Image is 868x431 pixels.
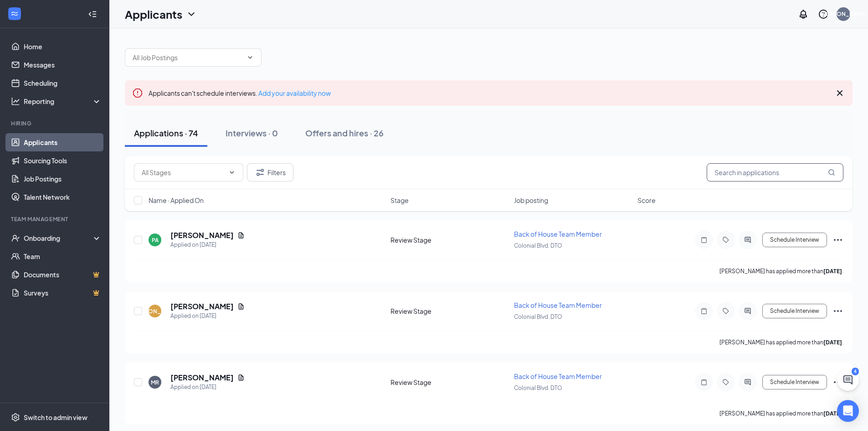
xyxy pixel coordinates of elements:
svg: Document [237,374,245,381]
h1: Applicants [125,6,182,22]
div: Onboarding [24,234,94,243]
svg: Tag [720,307,731,315]
span: Job posting [514,196,548,205]
a: SurveysCrown [24,284,102,302]
svg: Notifications [798,9,809,20]
a: Home [24,37,102,56]
svg: Analysis [11,97,20,106]
svg: ChevronDown [247,54,254,61]
div: Switch to admin view [24,413,87,422]
button: Schedule Interview [762,304,827,318]
svg: Document [237,232,245,239]
svg: Note [699,236,709,244]
input: All Job Postings [133,52,243,62]
p: [PERSON_NAME] has applied more than . [719,267,843,275]
a: Talent Network [24,188,102,206]
div: Review Stage [390,378,508,387]
button: Schedule Interview [762,375,827,389]
svg: Note [699,307,709,315]
a: Team [24,247,102,265]
span: Colonial Blvd. DTO [514,313,562,320]
svg: ChatActive [842,374,853,385]
button: Schedule Interview [762,233,827,247]
svg: ChevronDown [186,9,197,20]
div: MR [151,379,159,386]
svg: Ellipses [832,306,843,317]
svg: Settings [11,413,20,422]
div: Interviews · 0 [226,127,278,139]
input: Search in applications [707,163,843,182]
div: Review Stage [390,306,508,316]
div: Offers and hires · 26 [305,127,384,139]
div: [PERSON_NAME] [132,307,179,315]
div: Applied on [DATE] [170,240,245,249]
div: PA [152,236,159,244]
div: 4 [852,368,859,375]
svg: ActiveChat [742,379,753,386]
input: All Stages [142,167,225,177]
svg: Ellipses [832,377,843,388]
span: Name · Applied On [149,196,204,205]
a: Messages [24,56,102,74]
span: Back of House Team Member [514,372,602,380]
span: Back of House Team Member [514,230,602,238]
svg: ActiveChat [742,307,753,315]
div: Hiring [11,119,100,127]
svg: Tag [720,236,731,244]
svg: WorkstreamLogo [10,9,19,18]
a: Add your availability now [258,89,331,97]
svg: Filter [255,167,266,178]
span: Stage [390,196,409,205]
svg: Error [132,88,143,99]
a: DocumentsCrown [24,265,102,284]
div: Review Stage [390,235,508,244]
span: Applicants can't schedule interviews. [149,89,331,97]
a: Job Postings [24,170,102,188]
svg: MagnifyingGlass [828,169,835,176]
span: Colonial Blvd. DTO [514,242,562,249]
b: [DATE] [823,339,842,346]
span: Colonial Blvd. DTO [514,384,562,391]
span: Score [637,196,656,205]
a: Scheduling [24,74,102,92]
h5: [PERSON_NAME] [170,373,234,383]
svg: Tag [720,379,731,386]
button: Filter Filters [247,163,293,182]
button: ChatActive [837,369,859,391]
div: Applications · 74 [134,127,198,139]
svg: Ellipses [832,234,843,245]
svg: ChevronDown [228,169,236,176]
div: [PERSON_NAME] [820,10,867,18]
div: Applied on [DATE] [170,383,245,392]
span: Back of House Team Member [514,301,602,309]
svg: Collapse [88,10,97,19]
svg: Cross [834,88,845,99]
svg: ActiveChat [742,236,753,244]
b: [DATE] [823,268,842,275]
svg: UserCheck [11,234,20,243]
div: Reporting [24,97,102,106]
svg: Note [699,379,709,386]
h5: [PERSON_NAME] [170,230,234,240]
p: [PERSON_NAME] has applied more than . [719,410,843,417]
p: [PERSON_NAME] has applied more than . [719,338,843,346]
a: Sourcing Tools [24,151,102,170]
div: Team Management [11,215,100,223]
svg: QuestionInfo [818,9,829,20]
div: Applied on [DATE] [170,312,245,321]
div: Open Intercom Messenger [837,400,859,422]
h5: [PERSON_NAME] [170,301,234,312]
svg: Document [237,303,245,310]
b: [DATE] [823,410,842,417]
a: Applicants [24,133,102,151]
